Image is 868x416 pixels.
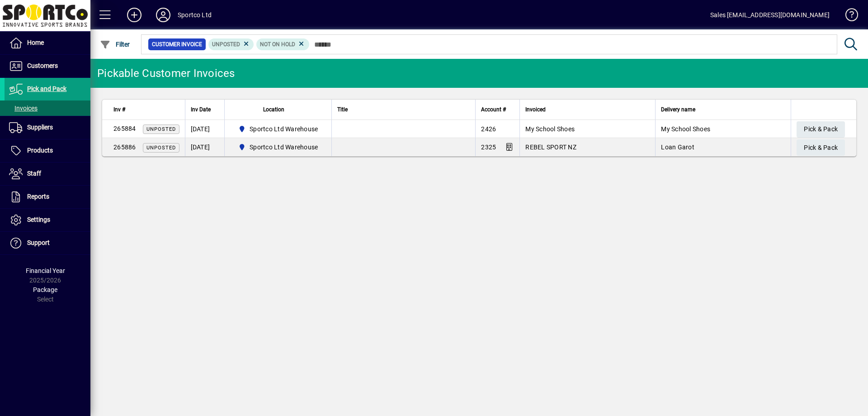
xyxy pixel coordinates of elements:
[27,124,53,131] span: Suppliers
[256,38,309,50] mat-chip: Hold Status: Not On Hold
[5,32,90,54] a: Home
[178,8,212,22] div: Sportco Ltd
[260,41,295,48] span: Not On Hold
[27,239,50,246] span: Support
[27,39,44,46] span: Home
[235,124,322,134] span: Sportco Ltd Warehouse
[661,125,710,133] span: My School Shoes
[5,139,90,162] a: Products
[481,125,496,133] span: 2426
[27,216,50,223] span: Settings
[5,116,90,139] a: Suppliers
[661,105,785,115] div: Delivery name
[5,100,90,116] a: Invoices
[33,286,57,293] span: Package
[191,105,211,115] span: Inv Date
[27,147,53,154] span: Products
[710,8,830,22] div: Sales [EMAIL_ADDRESS][DOMAIN_NAME]
[27,62,58,69] span: Customers
[230,105,326,115] div: Location
[5,209,90,231] a: Settings
[113,125,136,132] span: 265884
[525,105,650,115] div: Invoiced
[208,38,254,50] mat-chip: Customer Invoice Status: Unposted
[797,139,845,156] button: Pick & Pack
[804,140,838,155] span: Pick & Pack
[185,138,224,156] td: [DATE]
[839,2,857,31] a: Knowledge Base
[250,124,318,134] span: Sportco Ltd Warehouse
[146,126,176,132] span: Unposted
[481,105,506,115] span: Account #
[27,85,66,92] span: Pick and Pack
[152,40,202,49] span: Customer Invoice
[5,232,90,254] a: Support
[149,7,178,23] button: Profile
[100,41,130,48] span: Filter
[263,105,284,115] span: Location
[337,105,348,115] span: Title
[27,170,41,177] span: Staff
[337,105,470,115] div: Title
[212,41,240,48] span: Unposted
[191,105,219,115] div: Inv Date
[661,105,695,115] span: Delivery name
[97,66,235,81] div: Pickable Customer Invoices
[9,105,38,112] span: Invoices
[113,105,125,115] span: Inv #
[98,36,132,53] button: Filter
[250,143,318,152] span: Sportco Ltd Warehouse
[5,186,90,208] a: Reports
[113,143,136,151] span: 265886
[481,105,514,115] div: Account #
[804,122,838,137] span: Pick & Pack
[525,143,576,151] span: REBEL SPORT NZ
[27,193,49,200] span: Reports
[525,105,546,115] span: Invoiced
[113,105,179,115] div: Inv #
[797,121,845,138] button: Pick & Pack
[481,143,496,151] span: 2325
[235,142,322,153] span: Sportco Ltd Warehouse
[5,55,90,77] a: Customers
[146,145,176,151] span: Unposted
[26,267,65,274] span: Financial Year
[185,120,224,138] td: [DATE]
[120,7,149,23] button: Add
[661,143,694,151] span: Loan Garot
[525,125,575,133] span: My School Shoes
[5,163,90,185] a: Staff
